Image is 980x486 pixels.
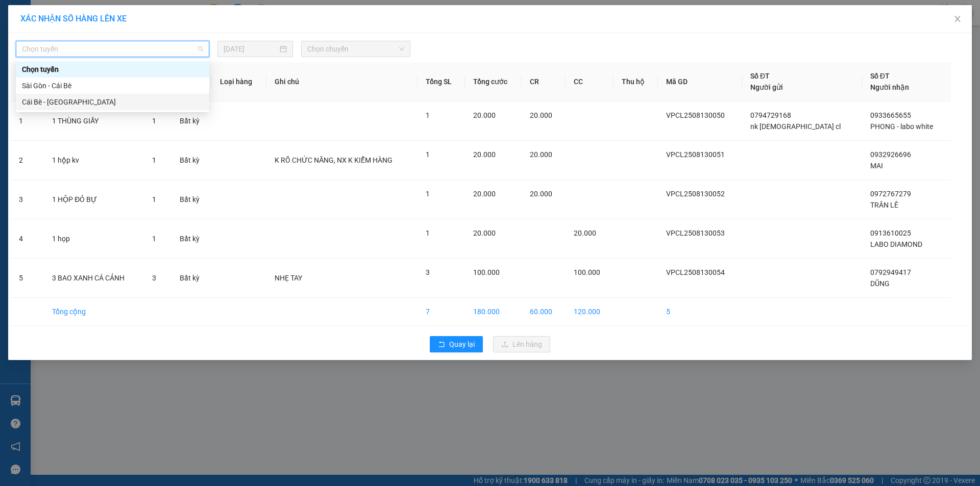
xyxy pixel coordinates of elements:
button: rollbackQuay lại [430,336,483,352]
td: 7 [418,298,465,326]
div: Sài Gòn - Cái Bè [16,78,209,94]
span: 0932926696 [870,150,911,159]
td: 2 [11,141,44,180]
span: VPCL2508130052 [666,190,725,198]
span: Quay lại [449,339,475,350]
td: Tổng cộng [44,298,144,326]
th: Ghi chú [266,62,418,101]
th: Loại hàng [212,62,266,101]
th: Tổng SL [418,62,465,101]
span: 1 [426,111,430,119]
span: Chọn chuyến [307,41,404,57]
span: 20.000 [530,111,552,119]
td: 1 THÙNG GIẤY [44,101,144,141]
td: 1 HỘP ĐỎ BỰ [44,180,144,219]
th: Mã GD [658,62,742,101]
span: VPCL2508130050 [666,111,725,119]
span: rollback [438,341,445,349]
th: STT [11,62,44,101]
span: 1 [152,195,156,203]
td: 1 [11,101,44,141]
span: 20.000 [473,229,496,237]
div: Cái Bè - Sài Gòn [16,94,209,110]
span: Số ĐT [750,72,770,80]
td: 5 [11,259,44,298]
th: CC [566,62,614,101]
span: 1 [426,190,430,198]
td: 5 [658,298,742,326]
span: 0913610025 [870,229,911,237]
button: Close [943,5,972,34]
span: 1 [152,235,156,243]
span: Người nhận [870,83,909,91]
td: 4 [11,219,44,259]
div: Chọn tuyến [16,61,209,78]
div: Chọn tuyến [22,64,203,75]
button: uploadLên hàng [493,336,550,352]
td: Bất kỳ [171,101,212,141]
span: 0972767279 [870,190,911,198]
span: 1 [152,156,156,164]
span: 1 [426,229,430,237]
span: K RÕ CHỨC NĂNG, NX K KIỂM HÀNG [275,156,393,164]
span: VPCL2508130054 [666,268,725,276]
td: 180.000 [465,298,522,326]
span: 0794729168 [750,111,791,119]
span: 1 [152,117,156,125]
span: 100.000 [574,268,600,276]
span: 3 [426,268,430,276]
span: PHONG - labo white [870,122,933,131]
td: 3 BAO XANH CÁ CẢNH [44,259,144,298]
span: 20.000 [473,150,496,159]
span: 0933665655 [870,111,911,119]
span: 1 [426,150,430,159]
th: Tổng cước [465,62,522,101]
span: TRÂN LÊ [870,201,898,209]
td: Bất kỳ [171,180,212,219]
th: CR [522,62,565,101]
td: 120.000 [566,298,614,326]
span: 20.000 [530,150,552,159]
span: 3 [152,274,156,282]
span: MAI [870,162,883,170]
span: 20.000 [473,111,496,119]
span: 20.000 [574,229,596,237]
span: DŨNG [870,279,890,288]
span: 0792949417 [870,268,911,276]
span: 100.000 [473,268,500,276]
th: Thu hộ [614,62,658,101]
td: 1 họp [44,219,144,259]
span: Chọn tuyến [22,41,203,57]
td: 3 [11,180,44,219]
span: LABO DIAMOND [870,240,922,248]
span: 20.000 [473,190,496,198]
span: VPCL2508130051 [666,150,725,159]
span: 20.000 [530,190,552,198]
div: Cái Bè - [GEOGRAPHIC_DATA] [22,96,203,108]
span: Số ĐT [870,72,890,80]
td: Bất kỳ [171,219,212,259]
span: Người gửi [750,83,783,91]
td: 1 hộp kv [44,141,144,180]
span: VPCL2508130053 [666,229,725,237]
input: 14/08/2025 [224,43,278,55]
span: NHẸ TAY [275,274,302,282]
span: close [953,15,962,23]
span: nk [DEMOGRAPHIC_DATA] cl [750,122,841,131]
span: XÁC NHẬN SỐ HÀNG LÊN XE [20,14,127,23]
td: Bất kỳ [171,141,212,180]
td: 60.000 [522,298,565,326]
td: Bất kỳ [171,259,212,298]
div: Sài Gòn - Cái Bè [22,80,203,91]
